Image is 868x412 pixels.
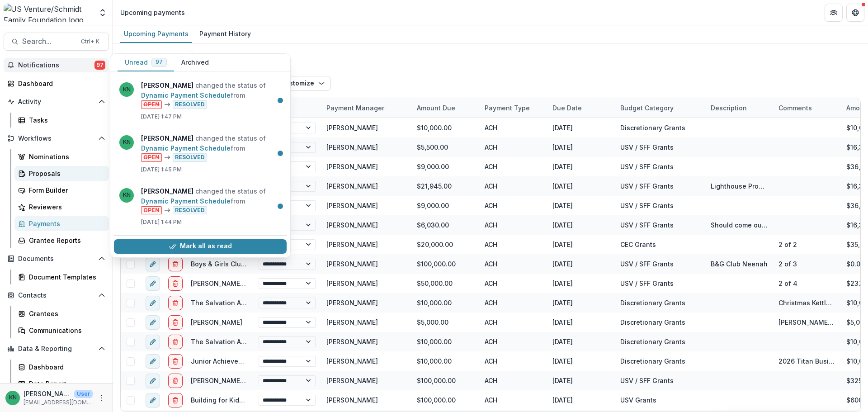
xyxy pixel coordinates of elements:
[479,137,547,157] div: ACH
[411,313,479,332] div: $5,000.00
[120,8,185,17] div: Upcoming payments
[479,215,547,235] div: ACH
[326,376,378,385] div: [PERSON_NAME]
[29,219,102,228] div: Payments
[191,396,309,404] a: Building for Kids [GEOGRAPHIC_DATA]
[411,293,479,313] div: $10,000.00
[326,317,378,327] div: [PERSON_NAME]
[411,176,479,196] div: $21,945.00
[18,79,102,88] div: Dashboard
[94,61,105,70] span: 97
[411,235,479,254] div: $20,000.00
[615,103,679,113] div: Budget Category
[479,118,547,137] div: ACH
[547,137,615,157] div: [DATE]
[705,98,773,118] div: Description
[321,103,390,113] div: Payment Manager
[620,298,685,308] div: Discretionary Grants
[191,338,289,346] a: The Salvation Army - Fox Cities
[479,254,547,274] div: ACH
[547,118,615,137] div: [DATE]
[74,390,93,398] p: User
[479,103,535,113] div: Payment Type
[120,51,193,65] button: Bulk Actions (0)
[174,54,216,71] button: Archived
[825,4,843,22] button: Partners
[141,91,231,99] a: Dynamic Payment Schedule
[29,379,102,388] div: Data Report
[14,113,109,128] a: Tasks
[547,176,615,196] div: [DATE]
[29,362,102,372] div: Dashboard
[620,337,685,346] div: Discretionary Grants
[411,351,479,371] div: $10,000.00
[547,254,615,274] div: [DATE]
[18,292,94,299] span: Contacts
[146,276,160,291] button: edit
[411,332,479,351] div: $10,000.00
[321,98,411,118] div: Payment Manager
[146,335,160,349] button: edit
[711,181,768,191] div: Lighthouse Productions & Fox Cities PAC
[411,157,479,176] div: $9,000.00
[620,395,656,405] div: USV Grants
[29,236,102,245] div: Grantee Reports
[146,393,160,407] button: edit
[14,233,109,248] a: Grantee Reports
[114,239,287,254] button: Mark all as read
[778,240,797,249] div: 2 of 2
[117,6,189,19] nav: breadcrumb
[14,183,109,198] a: Form Builder
[168,257,183,271] button: delete
[18,62,94,69] span: Notifications
[479,176,547,196] div: ACH
[615,98,705,118] div: Budget Category
[196,27,255,40] div: Payment History
[778,298,835,308] div: Christmas Kettles Match Day ([GEOGRAPHIC_DATA])
[326,337,378,346] div: [PERSON_NAME]
[168,296,183,310] button: delete
[146,296,160,310] button: edit
[547,98,615,118] div: Due Date
[479,157,547,176] div: ACH
[14,323,109,338] a: Communications
[168,393,183,407] button: delete
[547,390,615,410] div: [DATE]
[411,371,479,390] div: $100,000.00
[479,235,547,254] div: ACH
[620,279,674,288] div: USV / SFF Grants
[79,37,101,47] div: Ctrl + K
[120,25,192,43] a: Upcoming Payments
[146,315,160,330] button: edit
[620,317,685,327] div: Discretionary Grants
[4,76,109,91] a: Dashboard
[479,98,547,118] div: Payment Type
[118,54,174,71] button: Unread
[326,220,378,230] div: [PERSON_NAME]
[547,351,615,371] div: [DATE]
[773,103,817,113] div: Comments
[9,395,17,401] div: Katrina Nelson
[326,279,378,288] div: [PERSON_NAME]
[326,142,378,152] div: [PERSON_NAME]
[274,76,331,90] button: Customize
[191,260,335,268] a: Boys & Girls Clubs of the [GEOGRAPHIC_DATA]
[4,58,109,72] button: Notifications97
[547,103,587,113] div: Due Date
[191,357,395,365] a: Junior Achievement of [US_STATE] ([GEOGRAPHIC_DATA] Region)
[326,201,378,210] div: [PERSON_NAME]
[96,4,109,22] button: Open entity switcher
[411,98,479,118] div: Amount Due
[479,371,547,390] div: ACH
[4,33,109,51] button: Search...
[411,390,479,410] div: $100,000.00
[773,98,841,118] div: Comments
[4,251,109,266] button: Open Documents
[411,196,479,215] div: $9,000.00
[411,215,479,235] div: $6,030.00
[14,360,109,374] a: Dashboard
[18,98,94,106] span: Activity
[14,166,109,181] a: Proposals
[4,131,109,146] button: Open Workflows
